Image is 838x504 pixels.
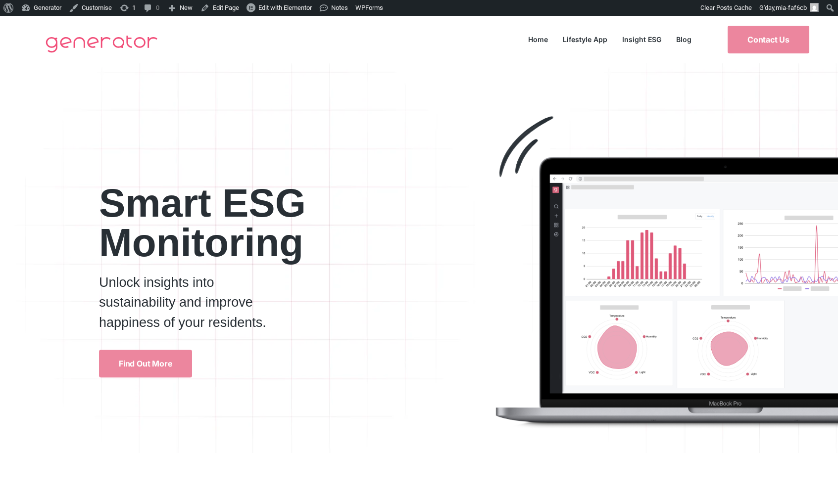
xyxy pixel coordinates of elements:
a: Find Out More [99,350,192,377]
span: mia-faf6cb [776,4,807,11]
nav: Menu [521,33,699,46]
a: Lifestyle App [555,33,615,46]
a: Blog [669,33,699,46]
p: Unlock insights into sustainability and improve happiness of your residents. [99,273,286,333]
span: Edit with Elementor [258,4,312,11]
a: Contact Us [728,26,809,53]
h2: Smart ESG Monitoring [99,183,335,263]
span: Find Out More [119,360,172,367]
a: Home [521,33,555,46]
a: Insight ESG [615,33,669,46]
span: Contact Us [747,36,789,44]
